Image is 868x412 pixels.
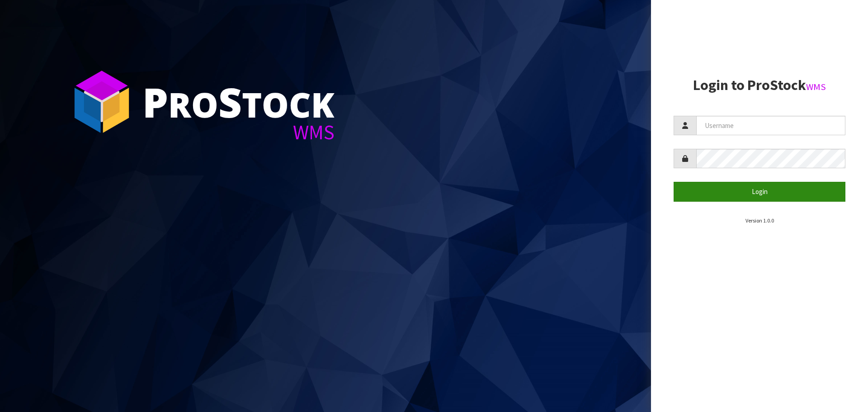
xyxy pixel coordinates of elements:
[745,217,774,224] small: Version 1.0.0
[696,116,845,135] input: Username
[674,182,845,201] button: Login
[674,77,845,93] h2: Login to ProStock
[142,74,168,129] span: P
[142,122,335,142] div: WMS
[68,68,136,136] img: ProStock Cube
[142,81,335,122] div: ro tock
[218,74,242,129] span: S
[806,81,826,93] small: WMS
